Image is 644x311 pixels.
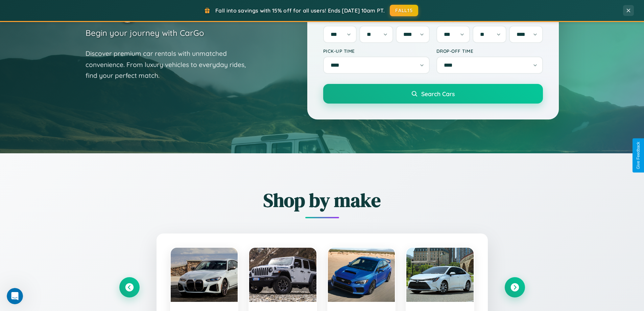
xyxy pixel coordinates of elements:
p: Discover premium car rentals with unmatched convenience. From luxury vehicles to everyday rides, ... [86,48,255,81]
div: Give Feedback [636,142,641,169]
label: Drop-off Time [436,48,543,54]
h3: Begin your journey with CarGo [86,28,204,38]
button: FALL15 [390,5,418,16]
span: Fall into savings with 15% off for all users! Ends [DATE] 10am PT. [215,7,385,14]
span: Search Cars [421,90,455,97]
h2: Shop by make [119,187,525,213]
button: Search Cars [323,84,543,104]
iframe: Intercom live chat [7,288,23,304]
label: Pick-up Time [323,48,430,54]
